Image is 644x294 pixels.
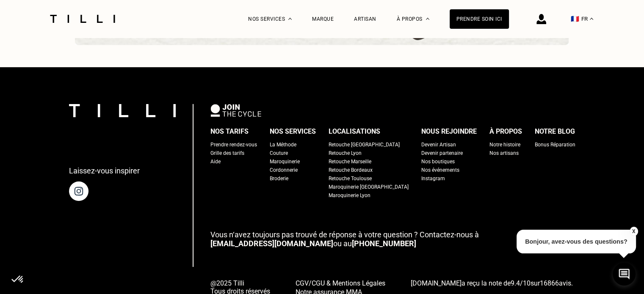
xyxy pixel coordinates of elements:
img: icône connexion [536,14,546,24]
span: CGV/CGU & Mentions Légales [296,279,385,287]
a: Retouche Toulouse [329,174,372,183]
span: / [511,279,531,287]
img: menu déroulant [590,18,593,20]
span: Vous n‘avez toujours pas trouvé de réponse à votre question ? Contactez-nous à [210,230,479,239]
img: Menu déroulant à propos [426,18,429,20]
a: Maroquinerie Lyon [329,191,370,200]
a: Cordonnerie [270,166,298,174]
div: Nous rejoindre [421,125,477,138]
a: Prendre rendez-vous [210,140,257,149]
a: Prendre soin ici [450,9,509,29]
span: 9.4 [511,279,520,287]
a: Aide [210,157,221,166]
a: Retouche Marseille [329,157,371,166]
a: Notre histoire [489,140,520,149]
span: 10 [523,279,531,287]
a: Marque [312,16,334,22]
a: [PHONE_NUMBER] [352,239,416,248]
a: Nos artisans [489,149,519,157]
div: Nos tarifs [210,125,249,138]
div: Nos services [270,125,316,138]
a: Maroquinerie [270,157,300,166]
a: Broderie [270,174,288,183]
div: Localisations [329,125,380,138]
img: logo Tilli [69,104,176,117]
a: Nos boutiques [421,157,455,166]
div: À propos [489,125,522,138]
p: Bonjour, avez-vous des questions? [517,230,636,253]
button: X [629,227,638,236]
a: La Méthode [270,140,296,149]
a: Grille des tarifs [210,149,244,157]
span: 16866 [540,279,559,287]
img: Logo du service de couturière Tilli [47,15,118,23]
a: Instagram [421,174,445,183]
a: Retouche Lyon [329,149,362,157]
img: logo Join The Cycle [210,104,261,117]
a: Devenir partenaire [421,149,463,157]
a: CGV/CGU & Mentions Légales [296,278,385,287]
p: Laissez-vous inspirer [69,166,140,175]
a: Couture [270,149,288,157]
a: Retouche Bordeaux [329,166,373,174]
span: a reçu la note de sur avis. [411,279,573,287]
a: Artisan [354,16,376,22]
img: Menu déroulant [288,18,292,20]
a: Maroquinerie [GEOGRAPHIC_DATA] [329,183,409,191]
a: Nos événements [421,166,459,174]
a: Retouche [GEOGRAPHIC_DATA] [329,140,400,149]
img: page instagram de Tilli une retoucherie à domicile [69,181,88,201]
a: Devenir Artisan [421,140,456,149]
span: [DOMAIN_NAME] [411,279,462,287]
a: Bonus Réparation [535,140,575,149]
span: 🇫🇷 [571,15,579,23]
span: @2025 Tilli [210,279,270,287]
div: Notre blog [535,125,575,138]
a: [EMAIL_ADDRESS][DOMAIN_NAME] [210,239,333,248]
p: ou au [210,230,575,248]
